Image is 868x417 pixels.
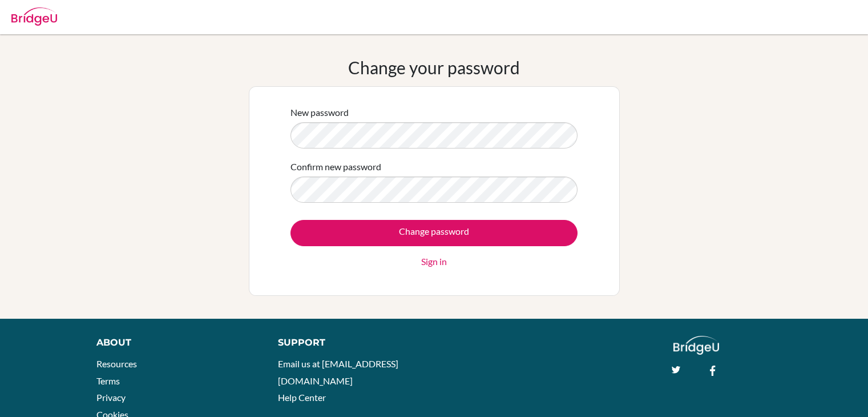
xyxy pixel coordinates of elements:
[348,57,520,78] h1: Change your password
[290,106,349,119] label: New password
[96,336,252,350] div: About
[96,392,126,403] a: Privacy
[96,358,137,369] a: Resources
[278,336,422,350] div: Support
[290,220,578,246] input: Change password
[673,336,720,355] img: logo_white@2x-f4f0deed5e89b7ecb1c2cc34c3e3d731f90f0f143d5ea2071677605dd97b5244.png
[11,7,57,26] img: Bridge-U
[278,358,398,386] a: Email us at [EMAIL_ADDRESS][DOMAIN_NAME]
[290,160,381,174] label: Confirm new password
[278,392,326,403] a: Help Center
[421,255,447,268] a: Sign in
[96,375,120,386] a: Terms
